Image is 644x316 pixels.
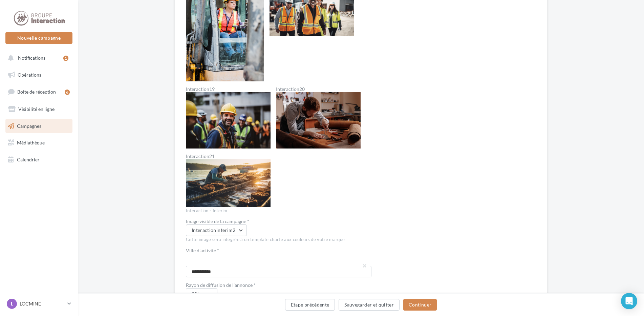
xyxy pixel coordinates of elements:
[18,72,41,78] span: Opérations
[4,68,74,82] a: Opérations
[17,157,40,162] span: Calendrier
[186,87,271,92] label: Interaction19
[4,102,74,116] a: Visibilité en ligne
[621,293,637,309] div: Open Intercom Messenger
[17,123,41,129] span: Campagnes
[186,288,217,300] button: 30kms
[186,224,247,236] button: Interactioninterim2
[5,297,72,310] a: L LOCMINE
[186,154,271,159] label: Interaction21
[186,159,271,207] img: Interaction21
[17,140,45,145] span: Médiathèque
[276,92,361,149] img: Interaction20
[18,55,45,61] span: Notifications
[4,51,71,65] button: Notifications 1
[4,153,74,167] a: Calendrier
[63,56,68,61] div: 1
[4,84,74,99] a: Boîte de réception6
[276,87,361,92] label: Interaction20
[20,300,65,307] p: LOCMINE
[192,257,229,263] span: GRAND CHAMP
[18,106,55,112] span: Visibilité en ligne
[4,136,74,150] a: Médiathèque
[186,219,374,224] div: Image visible de la campagne *
[403,299,437,311] button: Continuer
[4,119,74,133] a: Campagnes
[339,299,400,311] button: Sauvegarder et quitter
[186,248,369,253] label: Ville d'activité *
[11,300,13,307] span: L
[17,89,56,95] span: Boîte de réception
[186,208,374,214] div: Interaction - Interim
[285,299,335,311] button: Etape précédente
[65,90,70,95] div: 6
[186,283,374,288] div: Rayon de diffusion de l'annonce *
[186,92,271,149] img: Interaction19
[186,237,374,243] div: Cette image sera intégrée à un template charté aux couleurs de votre marque
[5,32,72,44] button: Nouvelle campagne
